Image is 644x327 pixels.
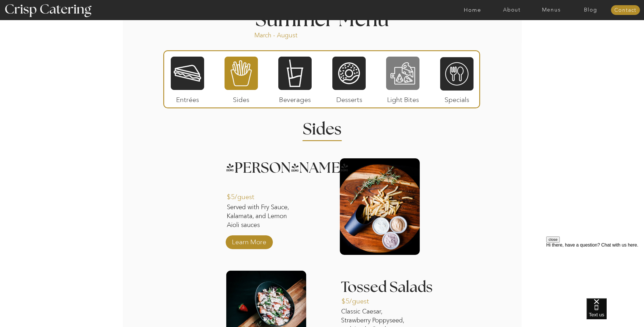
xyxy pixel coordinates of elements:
[242,10,402,27] h1: Summer Menu
[611,7,640,13] a: Contact
[384,90,422,107] p: Light Bites
[227,187,265,204] p: $5/guest
[586,298,644,327] iframe: podium webchat widget bubble
[546,236,644,305] iframe: podium webchat widget prompt
[492,7,532,13] a: About
[571,7,610,13] a: Blog
[342,291,380,308] p: $5/guest
[276,90,314,107] p: Beverages
[532,7,571,13] a: Menus
[294,121,350,132] h2: Sides
[438,90,476,107] p: Specials
[341,280,439,294] h3: Tossed Salads
[226,161,331,168] h3: [PERSON_NAME]
[168,90,207,107] p: Entrées
[330,90,368,107] p: Desserts
[230,232,268,249] a: Learn More
[453,7,492,13] a: Home
[222,90,260,107] p: Sides
[254,31,333,38] p: March - August
[227,203,301,230] p: Served with Fry Sauce, Kalamata, and Lemon Aioli sauces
